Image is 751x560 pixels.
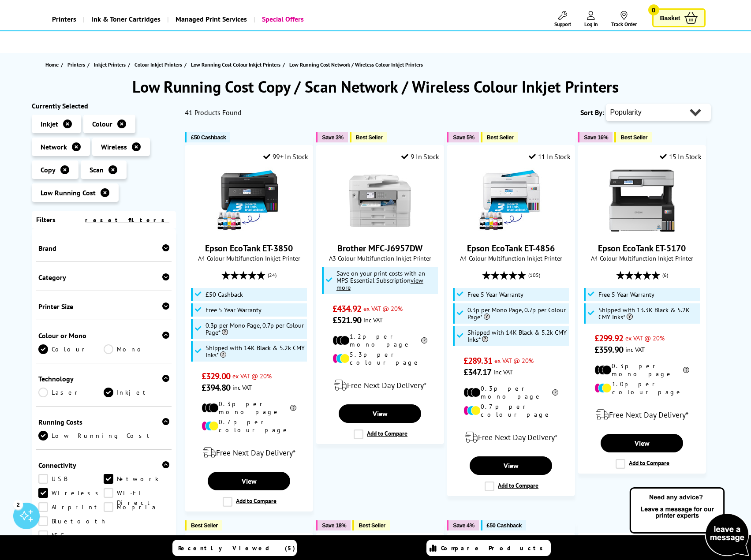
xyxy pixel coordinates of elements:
[104,488,169,498] a: Wi-Fi Direct
[333,332,427,348] li: 1.2p per mono page
[554,21,571,27] span: Support
[45,8,83,30] a: Printers
[316,520,351,530] button: Save 18%
[609,168,675,234] img: Epson EcoTank ET-5170
[609,227,675,235] a: Epson EcoTank ET-5170
[205,306,262,314] span: Free 5 Year Warranty
[191,134,226,141] span: £50 Cashback
[620,134,647,141] span: Best Seller
[94,60,128,69] a: Inkjet Printers
[216,168,282,234] img: Epson EcoTank ET-3850
[104,474,169,484] a: Network
[339,404,421,423] a: View
[333,303,361,314] span: £434.92
[356,134,383,141] span: Best Seller
[401,152,439,161] div: 9 In Stock
[347,227,413,235] a: Brother MFC-J6957DW
[38,302,170,311] div: Printer Size
[205,291,243,298] span: £50 Cashback
[38,244,170,253] div: Brand
[185,520,222,530] button: Best Seller
[83,8,167,30] a: Ink & Toner Cartridges
[660,12,680,24] span: Basket
[202,370,230,382] span: £329.00
[578,132,613,142] button: Save 16%
[354,429,407,439] label: Add to Compare
[467,329,567,343] span: Shipped with 14K Black & 5.2k CMY Inks*
[322,134,343,141] span: Save 3%
[321,254,439,262] span: A3 Colour Multifunction Inkjet Printer
[478,168,544,234] img: Epson EcoTank ET-4856
[584,134,608,141] span: Save 16%
[652,8,706,27] a: Basket 0
[101,142,127,151] span: Wireless
[598,291,654,298] span: Free 5 Year Warranty
[191,522,218,529] span: Best Seller
[91,8,161,30] span: Ink & Toner Cartridges
[529,152,570,161] div: 11 In Stock
[38,461,170,470] div: Connectivity
[481,520,526,530] button: £50 Cashback
[347,168,413,234] img: Brother MFC-J6957DW
[336,269,425,291] span: Save on your print costs with an MPS Essential Subscription
[38,388,104,397] a: Laser
[337,243,422,254] a: Brother MFC-J6957DW
[202,418,296,434] li: 0.7p per colour page
[528,267,540,284] span: (105)
[38,431,170,441] a: Low Running Cost
[67,60,85,69] span: Printers
[41,142,67,151] span: Network
[481,132,518,142] button: Best Seller
[185,132,230,142] button: £50 Cashback
[38,331,170,340] div: Colour or Mono
[289,61,423,68] span: Low Running Cost Network / Wireless Colour Inkjet Printers
[463,403,558,418] li: 0.7p per colour page
[41,165,56,174] span: Copy
[583,403,701,427] div: modal_delivery
[594,332,623,344] span: £299.92
[322,522,346,529] span: Save 18%
[205,243,293,254] a: Epson EcoTank ET-3850
[648,4,659,15] span: 0
[13,500,23,509] div: 2
[232,372,272,380] span: ex VAT @ 20%
[554,11,571,27] a: Support
[441,544,548,552] span: Compare Products
[104,502,169,512] a: Mopria
[594,344,623,355] span: £359.90
[352,520,390,530] button: Best Seller
[580,108,604,117] span: Sort By:
[172,540,297,556] a: Recently Viewed (5)
[584,21,598,27] span: Log In
[463,385,558,400] li: 0.3p per mono page
[601,434,683,452] a: View
[463,366,491,378] span: £347.17
[628,486,751,558] img: Open Live Chat window
[453,134,474,141] span: Save 5%
[85,216,169,224] a: reset filters
[191,60,283,69] a: Low Running Cost Colour Inkjet Printers
[223,497,276,507] label: Add to Compare
[594,362,689,378] li: 0.3p per mono page
[485,482,538,491] label: Add to Compare
[32,101,176,110] div: Currently Selected
[614,132,652,142] button: Best Seller
[447,520,478,530] button: Save 4%
[90,165,104,174] span: Scan
[452,425,570,450] div: modal_delivery
[467,306,567,321] span: 0.3p per Mono Page, 0.7p per Colour Page*
[363,316,383,324] span: inc VAT
[316,132,347,142] button: Save 3%
[190,441,308,465] div: modal_delivery
[167,8,254,30] a: Managed Print Services
[467,243,555,254] a: Epson EcoTank ET-4856
[598,306,698,321] span: Shipped with 13.3K Black & 5.2K CMY Inks*
[232,383,252,392] span: inc VAT
[359,522,385,529] span: Best Seller
[205,344,305,358] span: Shipped with 14K Black & 5.2k CMY Inks*
[662,267,668,284] span: (6)
[92,119,112,128] span: Colour
[426,540,551,556] a: Compare Products
[135,60,182,69] span: Colour Inkjet Printers
[478,227,544,235] a: Epson EcoTank ET-4856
